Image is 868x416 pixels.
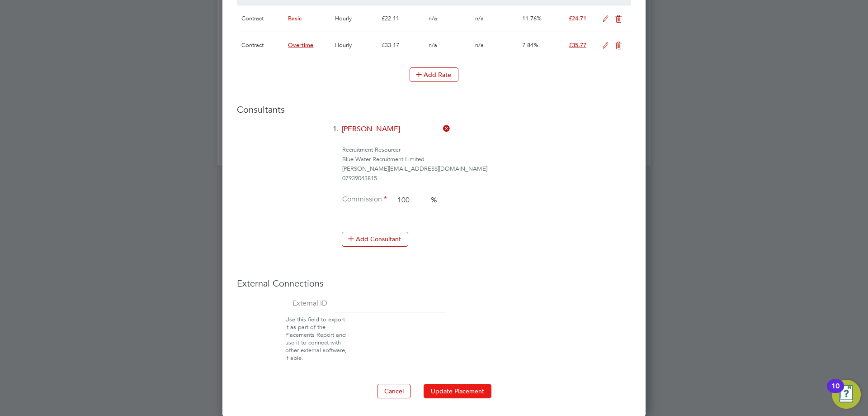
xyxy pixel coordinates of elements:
span: Basic [288,14,302,22]
div: £22.11 [379,5,426,32]
span: Overtime [288,41,313,49]
div: Hourly [333,32,379,58]
span: n/a [475,41,484,49]
input: Search for... [339,123,450,136]
div: £33.17 [379,32,426,58]
div: Recruitment Resourcer [342,145,631,155]
li: 1. [237,123,631,145]
label: External ID [237,299,327,308]
button: Open Resource Center, 10 new notifications [832,380,861,409]
span: Use this field to export it as part of the Placements Report and use it to connect with other ext... [285,316,347,361]
span: £24.71 [569,14,586,22]
button: Cancel [377,384,411,398]
span: £35.77 [569,41,586,49]
button: Add Consultant [342,232,408,246]
span: n/a [429,14,437,22]
h3: Consultants [237,104,631,115]
span: 7.84% [522,41,538,49]
button: Update Placement [424,384,491,398]
div: Contract [239,5,286,32]
div: 10 [831,386,840,398]
div: [PERSON_NAME][EMAIL_ADDRESS][DOMAIN_NAME] [342,164,631,174]
div: Hourly [333,5,379,32]
div: Blue Water Recruitment Limited [342,155,631,164]
span: n/a [429,41,437,49]
label: Commission [342,195,387,204]
h3: External Connections [237,277,631,289]
span: 11.76% [522,14,542,22]
div: Contract [239,32,286,58]
span: % [431,196,437,205]
div: 07939043815 [342,174,631,183]
span: n/a [475,14,484,22]
button: Add Rate [410,67,458,82]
